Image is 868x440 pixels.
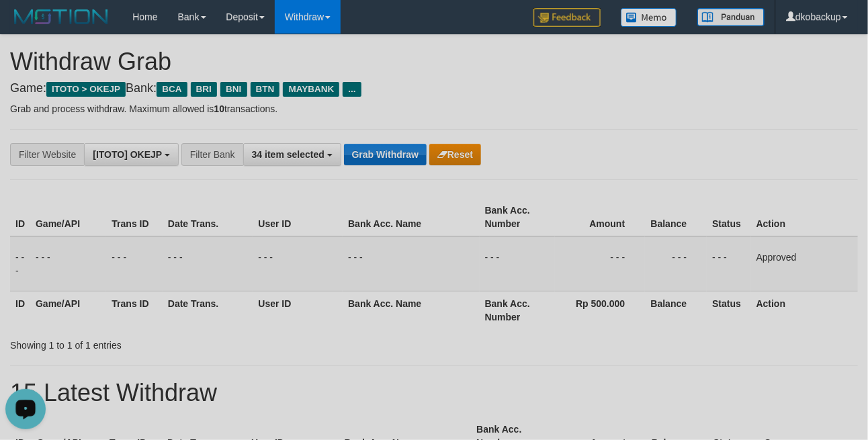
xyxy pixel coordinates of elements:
span: ITOTO > OKEJP [46,82,126,97]
th: ID [10,291,30,329]
th: Bank Acc. Number [480,291,555,329]
strong: 10 [214,103,224,114]
th: Game/API [30,198,106,236]
img: panduan.png [697,8,765,26]
span: BNI [220,82,247,97]
button: 34 item selected [243,143,341,166]
td: - - - [645,236,707,292]
th: Balance [645,291,707,329]
th: Bank Acc. Name [343,198,480,236]
th: Bank Acc. Number [480,198,555,236]
span: [ITOTO] OKEJP [93,149,162,160]
th: Amount [555,198,645,236]
td: - - - [253,236,343,292]
th: Action [751,198,858,236]
img: Button%20Memo.svg [621,8,677,27]
td: - - - [555,236,645,292]
button: Open LiveChat chat widget [5,5,46,46]
th: User ID [253,198,343,236]
th: Status [707,291,750,329]
button: Grab Withdraw [344,144,427,165]
span: ... [343,82,361,97]
th: Bank Acc. Name [343,291,480,329]
td: - - - [30,236,106,292]
th: ID [10,198,30,236]
th: Status [707,198,750,236]
div: Showing 1 to 1 of 1 entries [10,333,351,352]
h1: 15 Latest Withdraw [10,380,858,406]
span: BRI [191,82,217,97]
td: - - - [343,236,480,292]
h1: Withdraw Grab [10,48,858,75]
th: Trans ID [106,198,162,236]
th: Game/API [30,291,106,329]
td: - - - [106,236,162,292]
img: Feedback.jpg [533,8,601,27]
button: Reset [429,144,481,165]
th: Rp 500.000 [555,291,645,329]
td: - - - [480,236,555,292]
button: [ITOTO] OKEJP [84,143,179,166]
td: - - - [707,236,750,292]
span: MAYBANK [283,82,339,97]
th: Trans ID [106,291,162,329]
div: Filter Bank [181,143,243,166]
th: Balance [645,198,707,236]
div: Filter Website [10,143,84,166]
td: - - - [10,236,30,292]
th: Date Trans. [163,291,253,329]
td: Approved [751,236,858,292]
p: Grab and process withdraw. Maximum allowed is transactions. [10,102,858,116]
td: - - - [163,236,253,292]
span: 34 item selected [252,149,324,160]
th: Action [751,291,858,329]
th: Date Trans. [163,198,253,236]
span: BTN [251,82,280,97]
img: MOTION_logo.png [10,7,112,27]
th: User ID [253,291,343,329]
h4: Game: Bank: [10,82,858,95]
span: BCA [157,82,187,97]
